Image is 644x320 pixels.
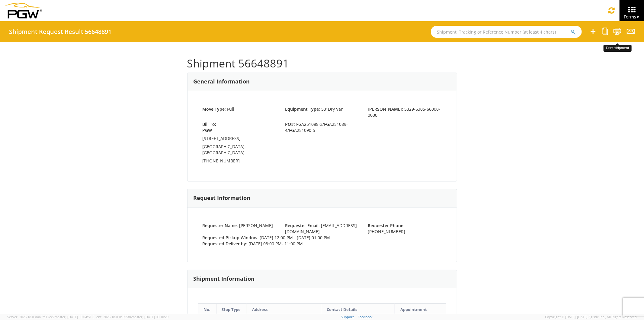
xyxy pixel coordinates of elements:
span: : 53’ Dry Van [285,106,344,112]
h4: Shipment Request Result 56648891 [9,28,111,35]
span: : [PHONE_NUMBER] [368,223,405,234]
a: Feedback [358,315,373,319]
span: : [DATE] 03:00 PM [203,241,303,247]
strong: Requester Phone [368,223,403,228]
strong: Requester Email [285,223,319,228]
span: Server: 2025.18.0-daa1fe12ee7 [7,315,91,319]
td: [GEOGRAPHIC_DATA], [GEOGRAPHIC_DATA] [203,144,276,158]
span: Forms [624,14,640,20]
h3: Request Information [194,195,251,201]
a: Support [341,315,354,319]
h1: Shipment 56648891 [187,57,457,70]
strong: Bill To: [203,121,216,127]
strong: Requester Name [203,223,237,228]
span: Client: 2025.18.0-0e69584 [92,315,168,319]
th: Contact Details [321,303,395,315]
span: : Full [203,106,235,112]
span: : [DATE] 12:00 PM - [DATE] 01:00 PM [203,235,330,240]
th: Appointment [395,303,446,315]
strong: Requested Pickup Window [203,235,258,240]
span: master, [DATE] 10:04:51 [55,315,91,319]
h3: Shipment Information [194,276,255,282]
span: ▼ [636,15,640,20]
span: : FGA251088-3/FGA251089-4/FGA251090-5 [280,121,363,133]
th: Address [247,303,321,315]
strong: PO# [285,121,294,127]
th: Stop Type [216,303,247,315]
div: Print shipment [604,45,632,52]
strong: Equipment Type [285,106,319,112]
h3: General Information [194,79,250,85]
img: pgw-form-logo-1aaa8060b1cc70fad034.png [5,3,42,18]
td: [PHONE_NUMBER] [203,158,276,166]
span: master, [DATE] 08:10:29 [132,315,168,319]
span: : [EMAIL_ADDRESS][DOMAIN_NAME] [285,223,357,234]
span: - 11:00 PM [282,241,303,247]
th: No. [198,303,216,315]
td: [STREET_ADDRESS] [203,136,276,144]
span: : 5329-6305-66000-0000 [368,106,440,118]
strong: [PERSON_NAME] [368,106,402,112]
span: : [PERSON_NAME] [203,223,273,228]
strong: Move Type [203,106,225,112]
input: Shipment, Tracking or Reference Number (at least 4 chars) [431,26,582,38]
span: Copyright © [DATE]-[DATE] Agistix Inc., All Rights Reserved [545,315,637,319]
strong: PGW [203,127,212,133]
strong: Requested Deliver by [203,241,246,247]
